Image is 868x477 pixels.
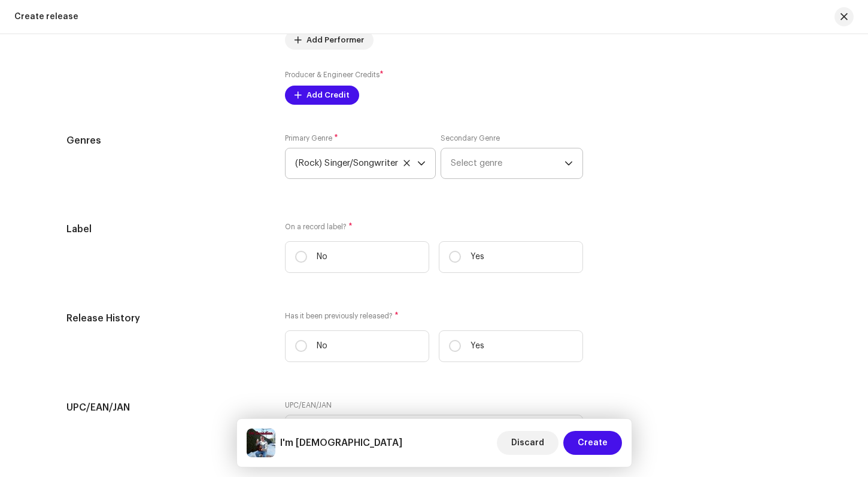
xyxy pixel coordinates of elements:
[285,86,359,105] button: Add Credit
[471,251,484,263] p: Yes
[66,400,266,415] h5: UPC/EAN/JAN
[285,222,583,232] label: On a record label?
[285,71,380,78] small: Producer & Engineer Credits
[441,133,500,143] label: Secondary Genre
[285,415,583,446] input: e.g. 000000000000
[417,148,426,178] div: dropdown trigger
[285,31,374,50] button: Add Performer
[317,340,327,353] p: No
[285,311,583,321] label: Has it been previously released?
[66,311,266,326] h5: Release History
[317,251,327,263] p: No
[66,222,266,236] h5: Label
[285,133,338,143] label: Primary Genre
[471,340,484,353] p: Yes
[306,83,350,107] span: Add Credit
[451,148,564,178] span: Select genre
[564,148,573,178] div: dropdown trigger
[306,28,364,52] span: Add Performer
[295,148,417,178] span: (Rock) Singer/Songwriter
[285,400,332,410] label: UPC/EAN/JAN
[66,133,266,148] h5: Genres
